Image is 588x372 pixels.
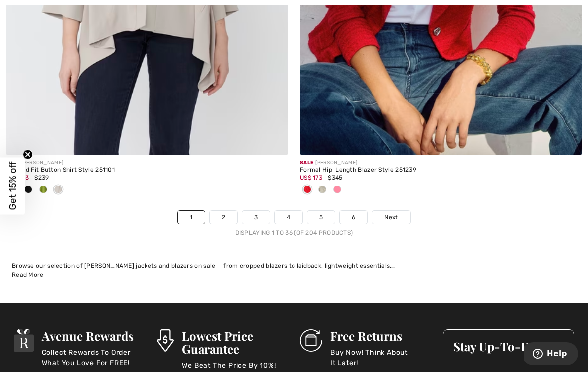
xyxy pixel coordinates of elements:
div: Black [21,182,36,198]
span: Get 15% off [7,162,18,210]
img: Lowest Price Guarantee [157,329,174,352]
div: Formal Hip-Length Blazer Style 251239 [300,167,582,174]
div: Off White [315,182,330,198]
div: Dune [51,182,66,198]
span: Sale [300,160,313,166]
p: Collect Rewards To Order What You Love For FREE! [42,347,145,367]
h3: Stay Up-To-Date [453,340,564,353]
div: Pink [330,182,345,198]
div: Browse our selection of [PERSON_NAME] jackets and blazers on sale — from cropped blazers to laidb... [12,261,576,270]
a: Next [372,211,410,224]
div: [PERSON_NAME] [6,159,288,167]
a: 2 [210,211,237,224]
h3: Free Returns [330,329,431,342]
span: US$ 173 [300,174,322,181]
img: Avenue Rewards [14,329,34,352]
div: Greenery [36,182,51,198]
div: Radiant red [300,182,315,198]
span: Read More [12,271,44,278]
iframe: Opens a widget where you can find more information [524,342,578,367]
button: Close teaser [23,150,33,160]
a: 3 [242,211,270,224]
div: [PERSON_NAME] [300,159,582,167]
a: 4 [275,211,302,224]
span: $345 [328,174,342,181]
a: 5 [307,211,335,224]
span: $239 [34,174,49,181]
span: Next [384,213,398,222]
a: 6 [340,211,367,224]
a: 1 [178,211,204,224]
p: Buy Now! Think About It Later! [330,347,431,367]
h3: Avenue Rewards [42,329,145,342]
div: Relaxed Fit Button Shirt Style 251101 [6,167,288,174]
h3: Lowest Price Guarantee [182,329,288,355]
img: Free Returns [300,329,322,352]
